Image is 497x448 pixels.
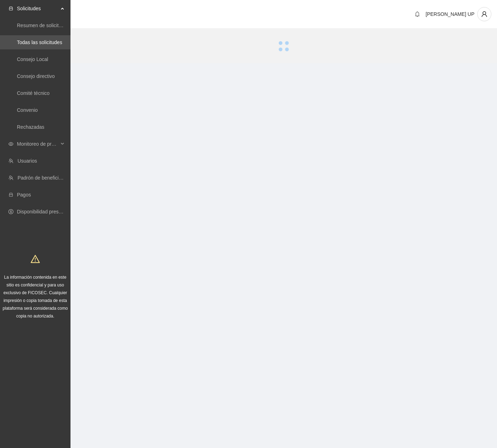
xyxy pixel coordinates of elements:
[18,175,69,181] a: Padrón de beneficiarios
[17,73,55,79] a: Consejo directivo
[412,11,423,17] span: bell
[17,40,62,45] a: Todas las solicitudes
[17,1,59,16] span: Solicitudes
[31,254,40,264] span: warning
[18,158,37,164] a: Usuarios
[478,11,491,17] span: user
[426,11,474,17] span: [PERSON_NAME] UP
[17,90,50,96] a: Comité técnico
[17,137,59,151] span: Monitoreo de proyectos
[17,124,44,130] a: Rechazadas
[412,8,423,20] button: bell
[17,23,96,28] a: Resumen de solicitudes por aprobar
[477,7,491,21] button: user
[17,107,38,113] a: Convenio
[3,275,68,319] span: La información contenida en este sitio es confidencial y para uso exclusivo de FICOSEC. Cualquier...
[8,6,13,11] span: inbox
[17,56,48,62] a: Consejo Local
[17,209,77,214] a: Disponibilidad presupuestal
[17,192,31,198] a: Pagos
[8,141,13,146] span: eye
